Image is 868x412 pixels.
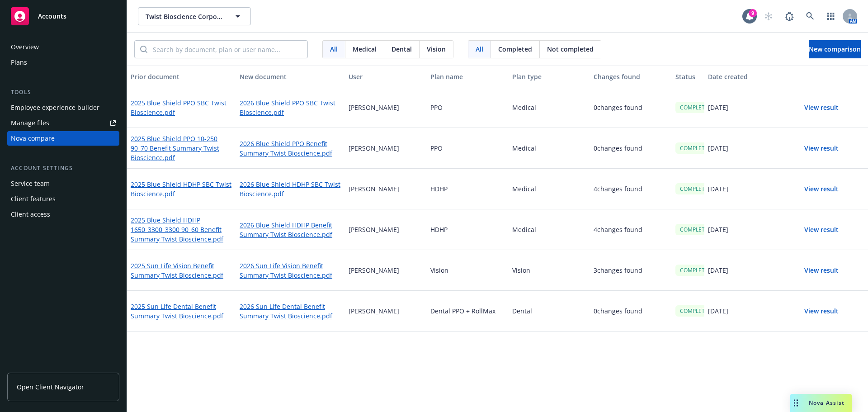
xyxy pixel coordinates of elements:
[17,382,84,392] span: Open Client Navigator
[509,250,590,291] div: Vision
[594,225,642,234] p: 4 changes found
[7,55,119,70] a: Plans
[131,98,232,117] a: 2025 Blue Shield PPO SBC Twist Bioscience.pdf
[392,44,412,54] span: Dental
[11,207,50,222] div: Client access
[240,180,341,199] a: 2026 Blue Shield HDHP SBC Twist Bioscience.pdf
[427,128,509,169] div: PPO
[11,100,99,115] div: Employee experience builder
[708,225,728,234] p: [DATE]
[11,131,55,146] div: Nova compare
[240,98,341,117] a: 2026 Blue Shield PPO SBC Twist Bioscience.pdf
[809,40,861,58] button: New comparison
[427,66,509,87] button: Plan name
[131,261,232,280] a: 2025 Sun Life Vision Benefit Summary Twist Bioscience.pdf
[427,169,509,209] div: HDHP
[675,265,717,276] div: COMPLETED
[790,394,852,412] button: Nova Assist
[140,46,147,53] svg: Search
[240,72,341,81] div: New document
[708,306,728,316] p: [DATE]
[11,40,39,54] div: Overview
[7,100,119,115] a: Employee experience builder
[675,224,717,235] div: COMPLETED
[349,265,399,275] p: [PERSON_NAME]
[353,44,377,54] span: Medical
[430,72,505,81] div: Plan name
[708,103,728,112] p: [DATE]
[427,87,509,128] div: PPO
[594,143,642,153] p: 0 changes found
[349,103,399,112] p: [PERSON_NAME]
[7,176,119,191] a: Service team
[809,399,844,407] span: Nova Assist
[11,116,49,130] div: Manage files
[509,87,590,128] div: Medical
[509,291,590,331] div: Dental
[427,291,509,331] div: Dental PPO + RollMax
[345,66,427,87] button: User
[147,41,307,58] input: Search by document, plan or user name...
[594,184,642,194] p: 4 changes found
[594,72,668,81] div: Changes found
[240,139,341,158] a: 2026 Blue Shield PPO Benefit Summary Twist Bioscience.pdf
[7,207,119,222] a: Client access
[131,215,232,244] a: 2025 Blue Shield HDHP 1650_3300_3300 90_60 Benefit Summary Twist Bioscience.pdf
[759,7,778,25] a: Start snowing
[708,72,783,81] div: Date created
[708,184,728,194] p: [DATE]
[708,265,728,275] p: [DATE]
[675,72,701,81] div: Status
[790,394,802,412] div: Drag to move
[38,13,66,20] span: Accounts
[7,40,119,54] a: Overview
[512,72,587,81] div: Plan type
[749,9,757,17] div: 9
[590,66,672,87] button: Changes found
[509,209,590,250] div: Medical
[131,302,232,321] a: 2025 Sun Life Dental Benefit Summary Twist Bioscience.pdf
[809,45,861,53] span: New comparison
[131,180,232,199] a: 2025 Blue Shield HDHP SBC Twist Bioscience.pdf
[427,209,509,250] div: HDHP
[7,116,119,130] a: Manage files
[240,220,341,239] a: 2026 Blue Shield HDHP Benefit Summary Twist Bioscience.pdf
[790,139,853,157] button: View result
[236,66,345,87] button: New document
[7,88,119,97] div: Tools
[790,261,853,279] button: View result
[349,225,399,234] p: [PERSON_NAME]
[349,306,399,316] p: [PERSON_NAME]
[7,192,119,206] a: Client features
[131,72,232,81] div: Prior document
[509,169,590,209] div: Medical
[675,102,717,113] div: COMPLETED
[7,131,119,146] a: Nova compare
[704,66,786,87] button: Date created
[138,7,251,25] button: Twist Bioscience Corporation
[146,12,224,21] span: Twist Bioscience Corporation
[330,44,338,54] span: All
[594,103,642,112] p: 0 changes found
[790,302,853,320] button: View result
[240,261,341,280] a: 2026 Sun Life Vision Benefit Summary Twist Bioscience.pdf
[11,176,50,191] div: Service team
[509,128,590,169] div: Medical
[708,143,728,153] p: [DATE]
[780,7,798,25] a: Report a Bug
[349,143,399,153] p: [PERSON_NAME]
[594,265,642,275] p: 3 changes found
[790,221,853,239] button: View result
[11,55,27,70] div: Plans
[675,305,717,317] div: COMPLETED
[822,7,840,25] a: Switch app
[349,72,423,81] div: User
[240,302,341,321] a: 2026 Sun Life Dental Benefit Summary Twist Bioscience.pdf
[349,184,399,194] p: [PERSON_NAME]
[675,183,717,194] div: COMPLETED
[672,66,704,87] button: Status
[127,66,236,87] button: Prior document
[675,142,717,154] div: COMPLETED
[476,44,483,54] span: All
[594,306,642,316] p: 0 changes found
